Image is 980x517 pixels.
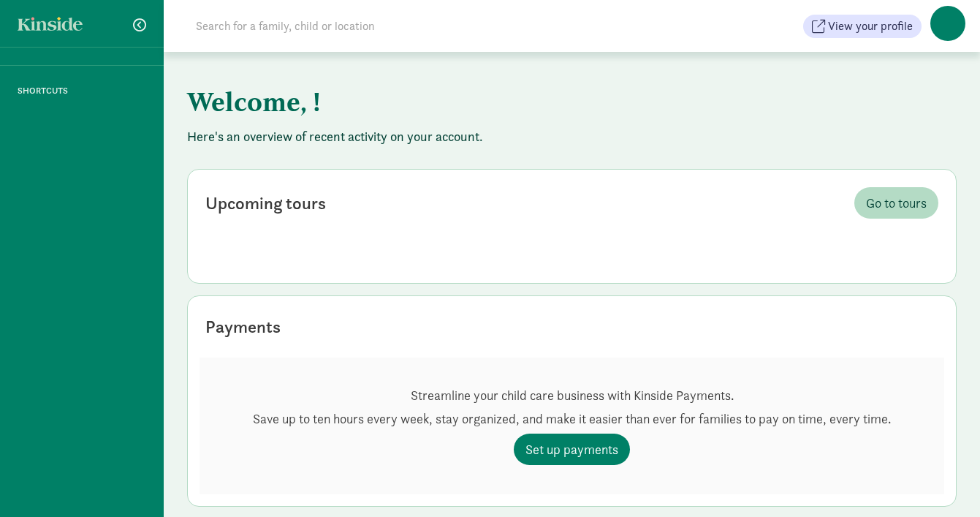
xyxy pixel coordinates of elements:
[828,18,913,35] span: View your profile
[854,187,938,219] a: Go to tours
[253,387,891,404] p: Streamline your child care business with Kinside Payments.
[187,128,957,146] p: Here's an overview of recent activity on your account.
[803,15,922,38] button: View your profile
[205,314,281,340] div: Payments
[866,193,927,213] span: Go to tours
[187,12,597,41] input: Search for a family, child or location
[253,410,891,428] p: Save up to ten hours every week, stay organized, and make it easier than ever for families to pay...
[205,190,326,216] div: Upcoming tours
[187,75,911,128] h1: Welcome, !
[514,434,630,465] a: Set up payments
[525,439,618,459] span: Set up payments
